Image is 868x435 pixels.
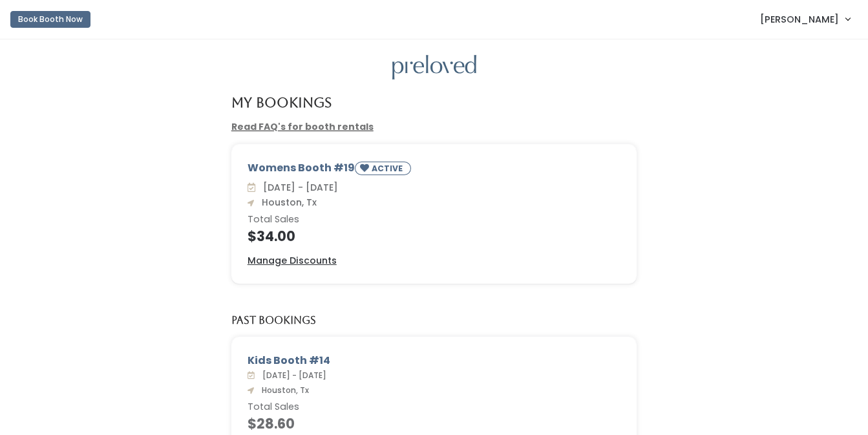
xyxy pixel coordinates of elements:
img: preloved logo [392,55,476,80]
button: Book Booth Now [10,11,90,28]
span: [PERSON_NAME] [760,12,839,27]
a: Manage Discounts [248,254,337,268]
span: Houston, Tx [257,385,309,396]
h6: Total Sales [248,402,621,412]
h4: My Bookings [231,95,332,110]
span: [DATE] - [DATE] [258,181,338,194]
h4: $28.60 [248,416,621,431]
span: Houston, Tx [257,196,317,209]
h5: Past Bookings [231,315,316,326]
a: [PERSON_NAME] [747,5,863,33]
div: Kids Booth #14 [248,353,621,368]
h6: Total Sales [248,215,621,225]
span: [DATE] - [DATE] [257,370,326,381]
u: Manage Discounts [248,254,337,267]
a: Read FAQ's for booth rentals [231,120,374,133]
h4: $34.00 [248,229,621,244]
a: Book Booth Now [10,5,90,34]
div: Womens Booth #19 [248,160,621,180]
small: ACTIVE [372,163,405,174]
